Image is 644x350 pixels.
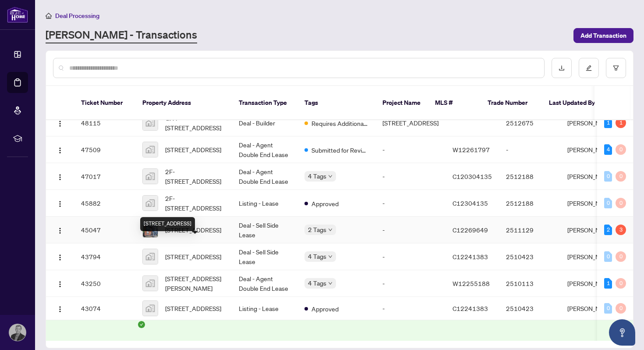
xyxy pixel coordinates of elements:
[604,303,612,314] div: 0
[559,65,565,71] span: download
[232,217,297,243] td: Deal - Sell Side Lease
[232,243,297,270] td: Deal - Sell Side Lease
[232,136,297,163] td: Deal - Agent Double End Lease
[616,198,626,208] div: 0
[57,147,64,154] img: Logo
[135,86,232,120] th: Property Address
[53,250,67,264] button: Logo
[560,217,626,243] td: [PERSON_NAME]
[375,190,446,217] td: -
[57,174,64,181] img: Logo
[375,136,446,163] td: -
[53,196,67,210] button: Logo
[165,252,221,261] span: [STREET_ADDRESS]
[143,249,158,264] img: thumbnail-img
[606,58,626,78] button: filter
[232,86,297,120] th: Transaction Type
[165,274,225,293] span: [STREET_ADDRESS][PERSON_NAME]
[579,58,599,78] button: edit
[375,163,446,190] td: -
[311,199,339,208] span: Approved
[616,171,626,182] div: 0
[375,86,428,120] th: Project Name
[55,12,99,20] span: Deal Processing
[165,304,221,313] span: [STREET_ADDRESS]
[499,297,560,320] td: 2510423
[232,270,297,297] td: Deal - Agent Double End Lease
[375,243,446,270] td: -
[165,145,221,154] span: [STREET_ADDRESS]
[616,278,626,289] div: 0
[138,321,145,328] span: check-circle
[616,225,626,235] div: 3
[53,116,67,130] button: Logo
[560,110,626,136] td: [PERSON_NAME]
[328,228,333,232] span: down
[616,144,626,155] div: 0
[311,304,339,314] span: Approved
[560,270,626,297] td: [PERSON_NAME]
[165,113,225,132] span: GH4-[STREET_ADDRESS]
[57,200,64,207] img: Logo
[375,297,446,320] td: -
[308,251,326,261] span: 4 Tags
[57,227,64,234] img: Logo
[143,169,158,184] img: thumbnail-img
[616,118,626,128] div: 1
[616,251,626,262] div: 0
[453,304,488,312] span: C12241383
[74,110,135,136] td: 48115
[297,86,375,120] th: Tags
[560,297,626,320] td: [PERSON_NAME]
[560,163,626,190] td: [PERSON_NAME]
[53,301,67,315] button: Logo
[453,253,488,261] span: C12241383
[453,172,492,180] span: C120304135
[308,225,326,235] span: 2 Tags
[453,279,490,287] span: W12255188
[328,254,333,259] span: down
[604,251,612,262] div: 0
[74,270,135,297] td: 43250
[328,174,333,179] span: down
[46,13,52,19] span: home
[308,278,326,288] span: 4 Tags
[57,254,64,261] img: Logo
[143,196,158,211] img: thumbnail-img
[499,270,560,297] td: 2510113
[74,163,135,190] td: 47017
[165,193,225,213] span: 2F-[STREET_ADDRESS]
[57,120,64,127] img: Logo
[232,110,297,136] td: Deal - Builder
[53,276,67,290] button: Logo
[308,171,326,181] span: 4 Tags
[46,28,197,43] a: [PERSON_NAME] - Transactions
[232,297,297,320] td: Listing - Lease
[604,144,612,155] div: 4
[232,190,297,217] td: Listing - Lease
[499,163,560,190] td: 2512188
[375,110,446,136] td: [STREET_ADDRESS]
[481,86,542,120] th: Trade Number
[499,110,560,136] td: 2512675
[604,225,612,235] div: 2
[604,171,612,182] div: 0
[499,190,560,217] td: 2512188
[453,199,488,207] span: C12304135
[232,163,297,190] td: Deal - Agent Double End Lease
[140,217,195,231] div: [STREET_ADDRESS]
[143,115,158,130] img: thumbnail-img
[604,278,612,289] div: 1
[375,270,446,297] td: -
[604,118,612,128] div: 1
[428,86,481,120] th: MLS #
[552,58,572,78] button: download
[542,86,608,120] th: Last Updated By
[9,324,26,341] img: Profile Icon
[453,146,490,154] span: W12261797
[143,142,158,157] img: thumbnail-img
[143,301,158,316] img: thumbnail-img
[499,136,560,163] td: -
[7,7,28,23] img: logo
[57,306,64,313] img: Logo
